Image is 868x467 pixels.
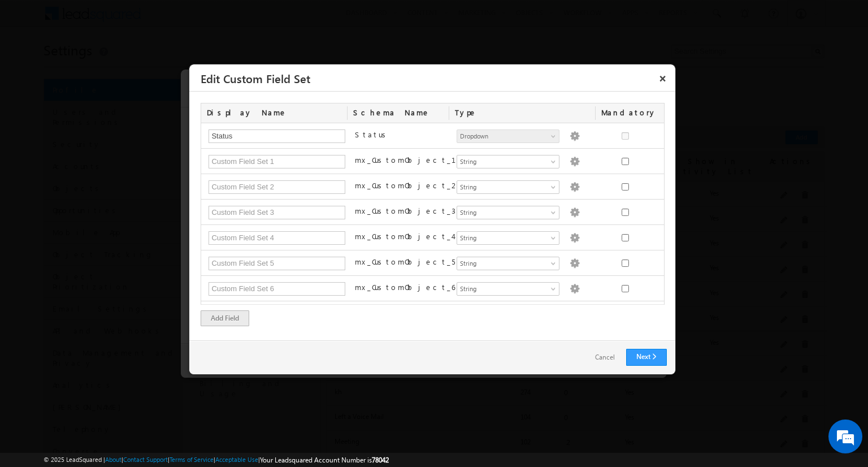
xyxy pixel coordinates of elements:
[457,233,549,243] span: String
[123,456,168,463] a: Contact Support
[457,129,559,143] a: Dropdown
[209,231,345,245] input: Custom Field Set 4
[570,284,580,294] img: Populate Options
[457,131,549,141] span: Dropdown
[44,455,389,465] span: © 2025 LeadSquared | | | | |
[626,349,667,366] a: Next
[355,129,390,140] label: Status
[457,207,549,218] span: String
[570,131,580,141] img: Populate Options
[570,233,580,243] img: Populate Options
[355,231,453,241] label: mx_CustomObject_4
[209,155,345,168] input: Custom Field Set 1
[215,456,258,463] a: Acceptable Use
[457,180,559,194] a: String
[348,103,449,123] div: Schema Name
[449,103,596,123] div: Type
[201,68,671,88] h3: Edit Custom Field Set
[209,206,345,219] input: Custom Field Set 3
[457,206,559,219] a: String
[457,182,549,192] span: String
[570,207,580,218] img: Populate Options
[654,68,672,88] button: ×
[355,155,470,165] label: mx_CustomObject_1
[170,456,214,463] a: Terms of Service
[457,284,549,294] span: String
[105,456,121,463] a: About
[584,349,626,366] a: Cancel
[457,231,559,245] a: String
[209,257,345,270] input: Custom Field Set 5
[570,182,580,192] img: Populate Options
[457,157,549,167] span: String
[355,180,459,191] label: mx_CustomObject_2
[372,456,389,464] span: 78042
[355,257,455,267] label: mx_CustomObject_5
[260,456,389,464] span: Your Leadsquared Account Number is
[201,103,348,123] div: Display Name
[596,103,651,123] div: Mandatory
[355,206,455,216] label: mx_CustomObject_3
[457,155,559,168] a: String
[355,282,455,292] label: mx_CustomObject_6
[201,310,249,326] div: Add Field
[209,180,345,194] input: Custom Field Set 2
[457,282,559,296] a: String
[457,258,549,269] span: String
[570,157,580,167] img: Populate Options
[457,257,559,270] a: String
[570,258,580,269] img: Populate Options
[209,282,345,296] input: Custom Field Set 6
